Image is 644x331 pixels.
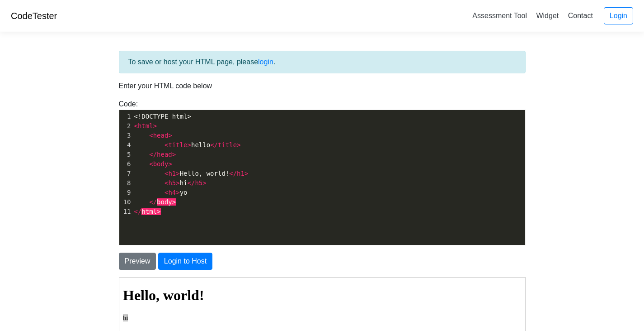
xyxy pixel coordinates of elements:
span: h5 [168,179,176,187]
span: < [165,170,168,177]
div: 8 [119,178,132,188]
span: <!DOCTYPE html> [134,113,191,120]
span: html [141,208,157,215]
div: 10 [119,197,132,207]
span: </ [210,141,218,149]
a: CodeTester [11,11,57,21]
div: Code: [112,99,532,245]
div: 6 [119,159,132,169]
span: > [153,122,157,130]
span: > [168,132,172,139]
div: 9 [119,188,132,197]
span: < [165,179,168,187]
div: 4 [119,140,132,150]
div: 7 [119,169,132,178]
a: Assessment Tool [469,8,531,23]
span: head [157,151,172,158]
span: hello [134,141,241,149]
span: > [176,189,179,196]
span: < [165,189,168,196]
span: h5 [195,179,202,187]
span: yo [134,189,188,196]
div: To save or host your HTML page, please . [119,51,526,73]
span: > [237,141,240,149]
span: < [165,141,168,149]
div: 5 [119,150,132,159]
span: title [168,141,187,149]
span: body [153,160,169,168]
span: </ [149,198,157,206]
span: > [172,198,176,206]
span: body [157,198,172,206]
span: </ [229,170,237,177]
span: > [172,151,176,158]
span: </ [134,208,142,215]
span: > [157,208,160,215]
span: head [153,132,169,139]
span: > [168,160,172,168]
span: html [138,122,153,130]
span: Hello, world! [134,170,249,177]
div: 3 [119,131,132,140]
a: Contact [564,8,597,23]
span: > [244,170,248,177]
span: < [134,122,138,130]
span: title [218,141,237,149]
span: > [202,179,206,187]
a: Login [604,7,633,24]
a: Widget [532,8,562,23]
h1: Hello, world! [4,10,402,26]
span: </ [149,151,157,158]
button: Login to Host [158,253,212,270]
span: < [149,132,153,139]
div: 1 [119,112,132,121]
span: > [176,170,179,177]
span: < [149,160,153,168]
span: </ [188,179,195,187]
button: Preview [119,253,156,270]
h5: hi [4,37,402,44]
a: login [258,58,273,66]
span: h1 [237,170,244,177]
span: > [176,179,179,187]
span: > [188,141,191,149]
p: Enter your HTML code below [119,81,526,91]
span: h4 [168,189,176,196]
div: 11 [119,207,132,216]
span: h1 [168,170,176,177]
span: hi [134,179,207,187]
div: 2 [119,121,132,131]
